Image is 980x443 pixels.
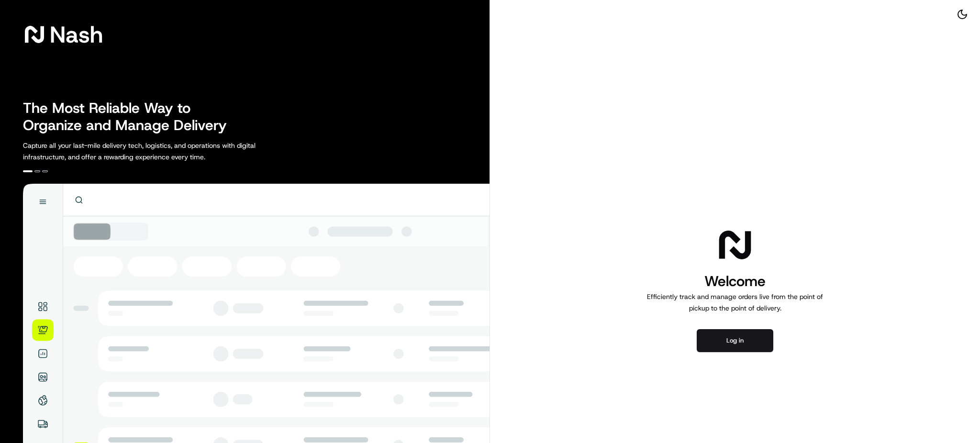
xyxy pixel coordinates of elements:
p: Efficiently track and manage orders live from the point of pickup to the point of delivery. [643,291,827,314]
p: Capture all your last-mile delivery tech, logistics, and operations with digital infrastructure, ... [23,140,299,163]
h2: The Most Reliable Way to Organize and Manage Delivery [23,100,237,134]
button: Log in [697,329,773,352]
span: Nash [50,25,103,44]
h1: Welcome [643,272,827,291]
